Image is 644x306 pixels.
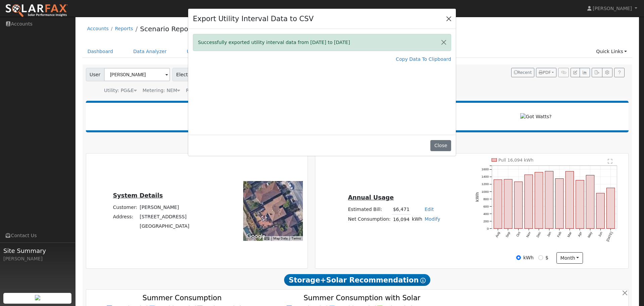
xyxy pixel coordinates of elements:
[437,34,451,51] button: Close
[430,140,451,151] button: Close
[444,14,453,23] button: Close
[396,56,451,63] a: Copy Data To Clipboard
[193,13,314,24] h4: Export Utility Interval Data to CSV
[193,34,451,51] div: Successfully exported utility interval data from [DATE] to [DATE]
